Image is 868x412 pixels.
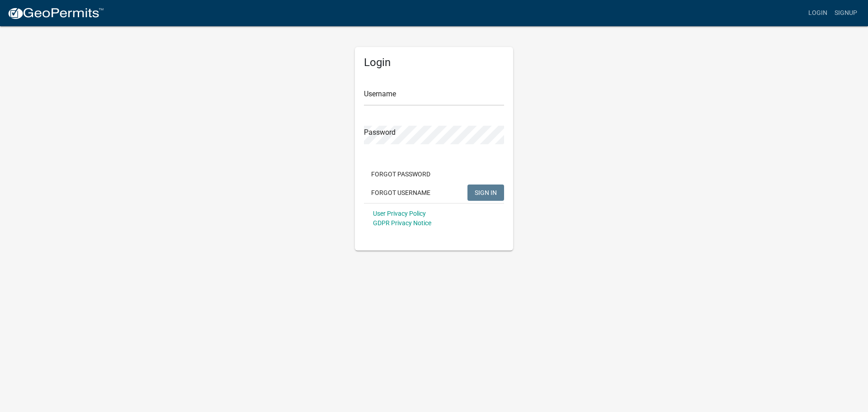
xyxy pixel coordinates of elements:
span: SIGN IN [475,189,497,196]
a: Login [805,5,831,22]
button: Forgot Password [364,166,438,182]
button: SIGN IN [467,185,504,201]
a: GDPR Privacy Notice [373,219,431,227]
h5: Login [364,56,504,69]
a: User Privacy Policy [373,210,426,217]
button: Forgot Username [364,185,438,201]
a: Signup [831,5,861,22]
